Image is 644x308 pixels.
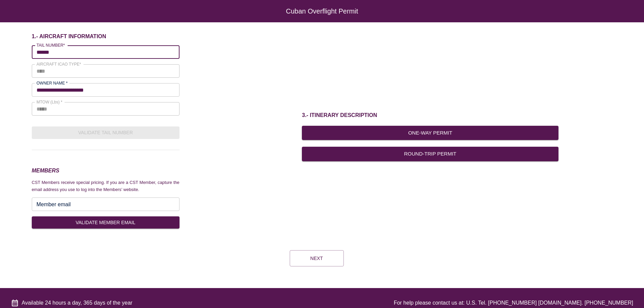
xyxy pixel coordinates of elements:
[37,99,62,105] label: MTOW (Lbs) *
[32,216,180,229] button: VALIDATE MEMBER EMAIL
[37,80,68,86] label: OWNER NAME *
[302,147,558,161] button: Round-Trip Permit
[302,126,558,140] button: One-Way Permit
[32,33,180,40] h6: 1.- AIRCRAFT INFORMATION
[27,11,617,11] h6: Cuban Overflight Permit
[37,61,81,67] label: AIRCRAFT ICAO TYPE*
[32,179,180,193] p: CST Members receive special pricing. If you are a CST Member, capture the email address you use t...
[32,166,180,175] h3: MEMBERS
[290,250,344,266] button: Next
[394,299,633,307] div: For help please contact us at: U.S. Tel. [PHONE_NUMBER] [DOMAIN_NAME]. [PHONE_NUMBER]
[302,112,558,119] h1: 3.- ITINERARY DESCRIPTION
[11,299,133,307] div: Available 24 hours a day, 365 days of the year
[37,42,65,48] label: TAIL NUMBER*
